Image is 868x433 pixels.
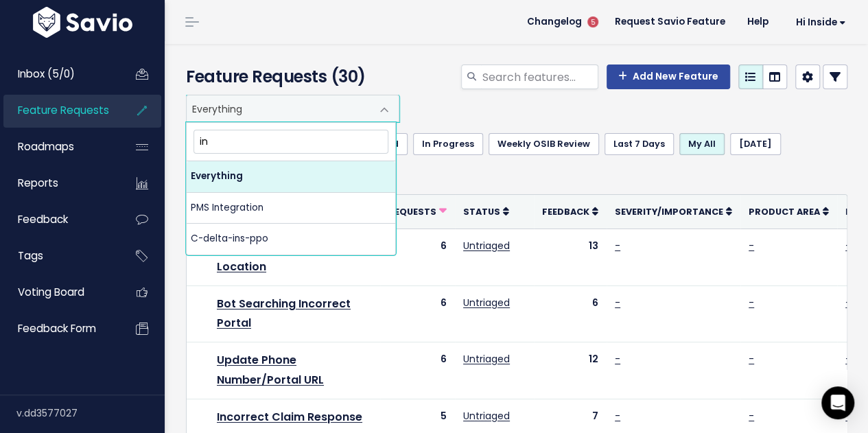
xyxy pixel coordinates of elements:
a: - [845,296,851,309]
li: PMS Integration [187,193,395,224]
a: Update Phone Number/Portal URL [217,352,324,388]
td: 12 [534,342,607,399]
a: In Progress [413,133,483,155]
span: Feedback [18,212,68,226]
a: - [749,409,754,423]
a: Weekly OSIB Review [489,133,599,155]
span: Hi Inside [796,17,846,27]
a: - [615,239,620,253]
span: Feedback form [18,321,96,336]
span: Changelog [527,17,582,27]
span: Feedback [542,206,589,218]
a: - [845,352,851,366]
span: 5 [587,16,598,27]
a: Roadmaps [3,131,114,163]
a: Requests [388,204,447,218]
a: Severity/Importance [615,204,732,218]
span: Inbox (5/0) [18,67,75,81]
span: Requests [388,206,436,218]
a: Feedback [542,204,598,218]
li: C-delta-ins-ppo [187,224,395,254]
td: 6 [380,285,455,342]
td: 6 [380,342,455,399]
span: Voting Board [18,285,84,299]
a: - [845,239,851,253]
span: Roadmaps [18,139,74,154]
a: Help [736,12,779,32]
a: Reports [3,167,114,199]
h4: Feature Requests (30) [186,65,393,89]
a: Feedback [3,204,114,235]
a: - [615,409,620,423]
a: Untriaged [463,352,510,366]
a: - [749,239,754,253]
a: Incorrect Claim Response [217,409,362,425]
a: Feedback form [3,313,114,344]
a: Voting Board [3,277,114,308]
a: - [615,352,620,366]
div: v.dd3577027 [16,395,165,431]
td: 13 [534,229,607,285]
a: Tags [3,240,114,272]
a: Add New Feature [607,65,730,89]
span: Tags [18,248,43,263]
a: Request Savio Feature [604,12,736,32]
li: Everything [187,161,395,192]
a: Inbox (5/0) [3,58,114,90]
a: Bot Searching Incorrect Location [217,239,351,274]
span: Severity/Importance [615,206,723,218]
img: logo-white.9d6f32f41409.svg [30,7,136,38]
span: Reports [18,176,58,190]
div: Open Intercom Messenger [821,386,854,419]
span: Status [463,206,500,218]
span: Feature Requests [18,103,109,117]
a: Bot Searching Incorrect Portal [217,296,351,331]
span: Everything [186,95,399,122]
a: Untriaged [463,239,510,253]
a: Feature Requests [3,95,114,126]
a: - [749,296,754,309]
a: Status [463,204,509,218]
td: 6 [534,285,607,342]
a: Product Area [749,204,829,218]
ul: Filter feature requests [186,133,847,183]
span: Product Area [749,206,820,218]
a: Untriaged [463,296,510,309]
a: My All [679,133,725,155]
a: Untriaged [463,409,510,423]
a: - [615,296,620,309]
a: Hi Inside [779,12,857,33]
a: - [749,352,754,366]
input: Search features... [481,65,598,89]
a: Last 7 Days [605,133,674,155]
a: [DATE] [730,133,781,155]
td: 6 [380,229,455,285]
span: Everything [187,95,371,121]
a: - [845,409,851,423]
